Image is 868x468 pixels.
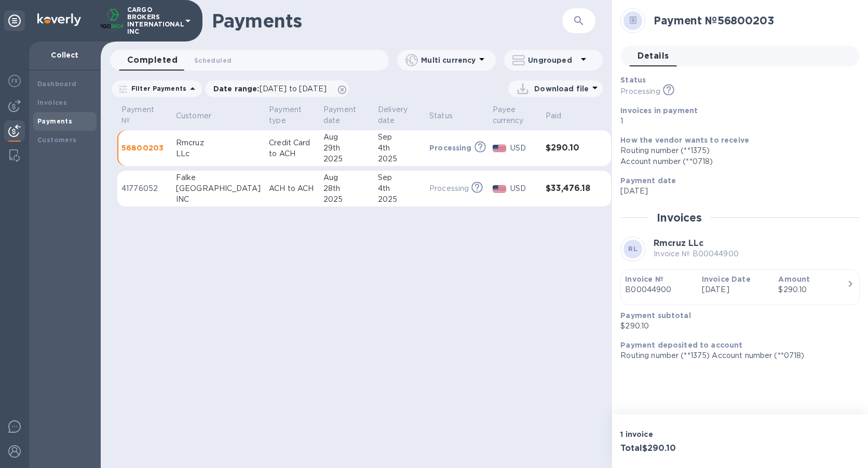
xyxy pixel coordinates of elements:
[269,137,315,159] p: Credit Card to ACH
[620,350,851,361] p: Routing number (**1375) Account number (**0718)
[37,117,72,125] b: Payments
[620,176,676,185] b: Payment date
[323,183,370,194] div: 28th
[534,84,589,94] p: Download file
[121,183,168,194] p: 41776052
[8,75,21,87] img: Foreign exchange
[510,143,537,154] p: USD
[4,10,25,31] div: Unpin categories
[429,111,453,121] p: Status
[323,172,370,183] div: Aug
[620,311,690,320] b: Payment subtotal
[260,85,327,93] span: [DATE] to [DATE]
[378,143,421,154] div: 4th
[323,194,370,205] div: 2025
[493,104,537,126] span: Payee currency
[510,183,537,194] p: USD
[493,104,524,126] p: Payee currency
[378,104,408,126] p: Delivery date
[378,154,421,164] div: 2025
[121,104,168,126] span: Payment №
[37,13,81,26] img: Logo
[176,194,261,205] div: INC
[269,104,302,126] p: Payment type
[269,104,315,126] span: Payment type
[546,184,590,194] h3: $33,476.18
[620,341,742,349] b: Payment deposited to account
[546,111,562,121] p: Paid
[657,211,702,224] h2: Invoices
[620,321,851,332] p: $290.10
[429,183,469,194] p: Processing
[620,76,646,84] b: Status
[620,269,860,305] button: Invoice №B00044900Invoice Date[DATE]Amount$290.10
[628,245,638,253] b: RL
[213,84,332,94] p: Date range :
[176,111,211,121] p: Customer
[378,194,421,205] div: 2025
[176,172,261,183] div: Falke
[37,99,67,106] b: Invoices
[212,10,519,32] h1: Payments
[378,104,421,126] span: Delivery date
[127,53,178,67] span: Completed
[654,238,703,248] b: Rmcruz LLc
[176,148,261,159] div: LLc
[176,111,225,121] span: Customer
[194,55,232,66] span: Scheduled
[620,116,851,127] p: 1
[702,284,770,295] p: [DATE]
[121,143,168,153] p: 56800203
[625,284,694,295] p: B00044900
[323,132,370,143] div: Aug
[620,86,660,97] p: Processing
[620,145,851,156] div: Routing number (**1375)
[421,55,476,65] p: Multi currency
[37,136,77,144] b: Customers
[620,444,736,453] h3: Total $290.10
[323,154,370,164] div: 2025
[269,183,315,194] p: ACH to ACH
[620,429,736,439] p: 1 invoice
[323,104,370,126] span: Payment date
[127,6,179,35] p: CARGO BROKERS INTERNATIONAL INC
[778,284,847,295] div: $290.10
[620,186,851,197] p: [DATE]
[121,104,154,126] p: Payment №
[176,137,261,148] div: Rmcruz
[429,111,466,121] span: Status
[176,183,261,194] div: [GEOGRAPHIC_DATA]
[378,183,421,194] div: 4th
[37,80,77,88] b: Dashboard
[625,275,663,283] b: Invoice №
[638,49,669,63] span: Details
[546,143,590,153] h3: $290.10
[378,132,421,143] div: Sep
[378,172,421,183] div: Sep
[702,275,751,283] b: Invoice Date
[205,80,349,97] div: Date range:[DATE] to [DATE]
[546,111,575,121] span: Paid
[654,249,739,259] p: Invoice № B00044900
[323,143,370,154] div: 29th
[620,136,749,144] b: How the vendor wants to receive
[620,106,698,115] b: Invoices in payment
[429,143,472,153] p: Processing
[323,104,356,126] p: Payment date
[493,145,507,152] img: USD
[620,156,851,167] div: Account number (**0718)
[37,50,92,60] p: Collect
[778,275,810,283] b: Amount
[654,14,851,27] h2: Payment № 56800203
[493,185,507,192] img: USD
[528,55,577,65] p: Ungrouped
[127,84,186,93] p: Filter Payments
